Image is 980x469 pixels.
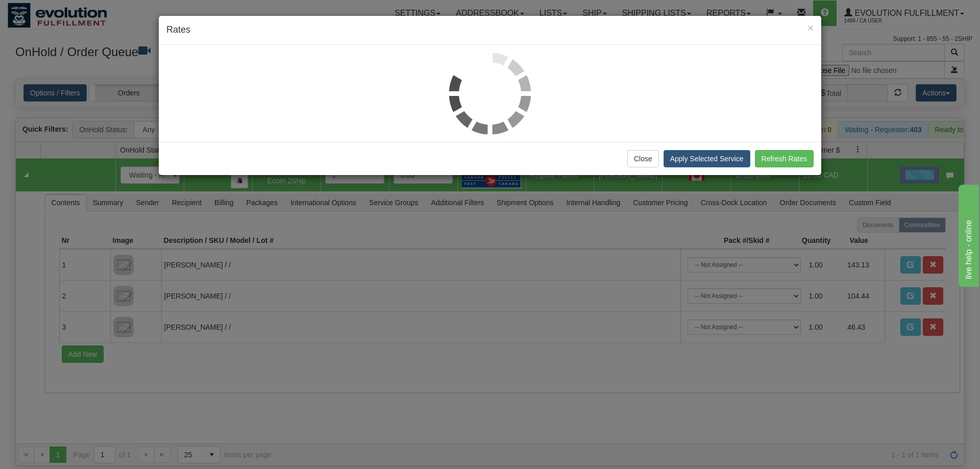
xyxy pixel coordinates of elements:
iframe: chat widget [957,182,979,286]
img: loader.gif [449,53,531,134]
span: × [807,22,814,34]
button: Close [627,150,659,167]
button: Apply Selected Service [664,150,750,167]
button: Refresh Rates [755,150,814,167]
button: Close [807,22,814,33]
div: live help - online [8,6,94,18]
h4: Rates [166,23,814,37]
